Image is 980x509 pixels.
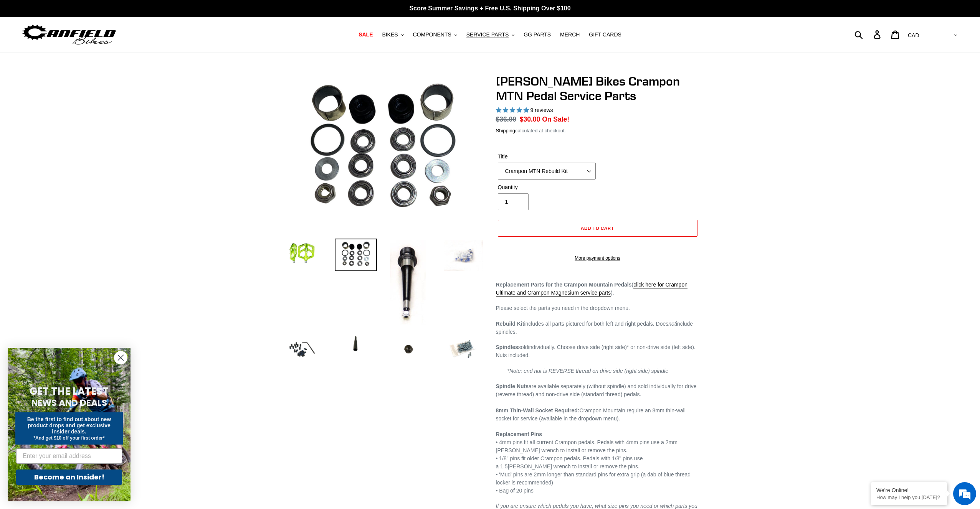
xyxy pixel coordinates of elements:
button: SERVICE PARTS [463,30,518,40]
img: Load image into Gallery viewer, Canfield Bikes Crampon MTN Pedal Service Parts [281,328,323,371]
strong: Spindle Nuts [496,383,529,389]
strong: Replacement Parts for the Crampon Mountain Pedals [496,282,632,288]
span: MERCH [560,31,580,38]
a: SALE [355,30,377,40]
span: NEWS AND DEALS [31,397,107,409]
p: • 4mm pins fit all current Crampon pedals. Pedals with 4mm pins use a 2mm [PERSON_NAME] wrench to... [496,430,699,495]
strong: Rebuild Kit [496,321,524,327]
strong: 8mm Thin-Wall Socket Required: [496,407,580,413]
div: calculated at checkout. [496,127,699,135]
em: *Note: end nut is REVERSE thread on drive side (right side) spindle [507,368,668,374]
button: Add to cart [498,220,697,237]
a: click here for Crampon Ultimate and Crampon Magnesium service parts [496,282,687,297]
img: Load image into Gallery viewer, Canfield Bikes Crampon MTN Pedal Service Parts [388,328,431,368]
a: Shipping [496,128,516,134]
a: GIFT CARDS [585,30,625,40]
p: individually. Choose drive side (right side)* or non-drive side (left side). Nuts included. [496,343,699,359]
em: not [668,321,676,327]
img: Load image into Gallery viewer, Canfield Bikes Crampon MTN Pedal Service Parts [335,328,377,361]
p: ( ). [496,281,699,297]
button: Close dialog [114,351,127,364]
img: Load image into Gallery viewer, Canfield Bikes Crampon MTN Pedal Service Parts [442,239,484,273]
a: More payment options [498,255,697,262]
a: MERCH [556,30,583,40]
span: 9 reviews [530,107,553,113]
img: Load image into Gallery viewer, Canfield Bikes Crampon MTN Pedal Service Parts [388,239,427,326]
label: Title [498,153,596,161]
button: COMPONENTS [409,30,461,40]
h1: [PERSON_NAME] Bikes Crampon MTN Pedal Service Parts [496,74,699,104]
button: BIKES [378,30,407,40]
span: Add to cart [581,225,614,231]
span: sold [518,344,528,350]
p: How may I help you today? [876,494,942,500]
strong: Replacement Pins [496,431,542,437]
strong: Spindles [496,344,518,350]
span: *And get $10 off your first order* [33,435,104,441]
button: Become an Insider! [16,469,122,485]
span: • 'Mud' pins are 2mm longer than standard pins for extra grip (a dab of blue thread locker is rec... [496,471,691,486]
a: GG PARTS [520,30,555,40]
input: Enter your email address [16,448,122,464]
img: Canfield Bikes [21,23,117,47]
span: GG PARTS [524,31,551,38]
span: BIKES [382,31,398,38]
span: SALE [359,31,373,38]
p: are available separately (without spindle) and sold individually for drive (reverse thread) and n... [496,382,699,423]
span: On Sale! [542,114,569,124]
span: $30.00 [520,115,540,123]
s: $36.00 [496,115,517,123]
span: GIFT CARDS [589,31,621,38]
p: includes all parts pictured for both left and right pedals. Does include spindles. [496,320,699,336]
span: 5.00 stars [496,107,530,113]
img: Load image into Gallery viewer, Canfield Bikes Crampon Mountain Rebuild Kit [335,239,377,271]
img: Load image into Gallery viewer, Canfield Bikes Crampon MTN Pedal Service Parts [281,239,323,268]
span: Please select the parts you need in the dropdown menu. [496,305,630,311]
span: COMPONENTS [413,31,451,38]
img: Load image into Gallery viewer, Canfield Bikes Crampon MTN Pedal Service Parts [442,328,484,371]
div: We're Online! [876,487,942,493]
span: Be the first to find out about new product drops and get exclusive insider deals. [27,416,111,435]
span: SERVICE PARTS [466,31,509,38]
label: Quantity [498,183,596,191]
span: GET THE LATEST [30,384,109,398]
input: Search [859,26,878,43]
